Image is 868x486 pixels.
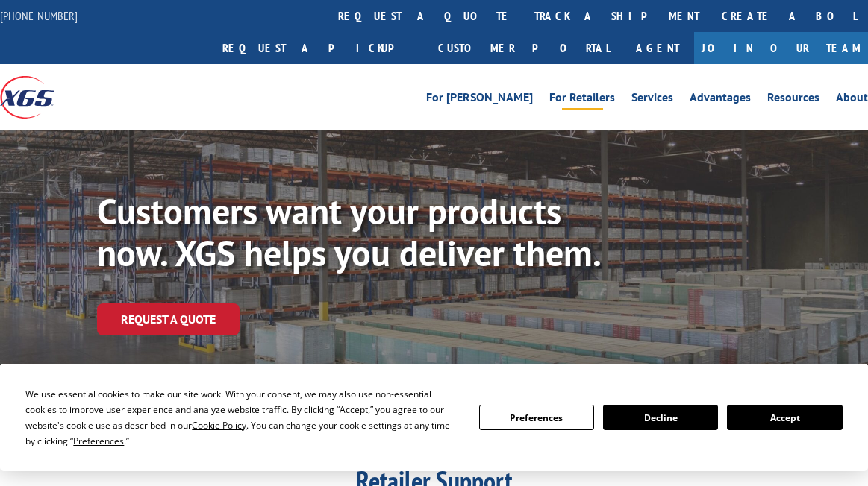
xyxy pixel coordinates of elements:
a: Agent [621,32,694,64]
a: Advantages [690,92,751,108]
a: Join Our Team [694,32,868,64]
a: Resources [767,92,819,108]
button: Decline [603,405,718,430]
a: For [PERSON_NAME] [426,92,533,108]
a: About [836,92,868,108]
span: Cookie Policy [192,419,246,432]
button: Accept [727,405,842,430]
a: Request a pickup [211,32,427,64]
a: Services [631,92,673,108]
a: Request a Quote [97,303,240,335]
a: For Retailers [549,92,615,108]
p: Customers want your products now. XGS helps you deliver them. [97,190,632,274]
div: We use essential cookies to make our site work. With your consent, we may also use non-essential ... [25,386,460,449]
a: Customer Portal [427,32,621,64]
span: Preferences [73,435,124,447]
button: Preferences [479,405,594,430]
